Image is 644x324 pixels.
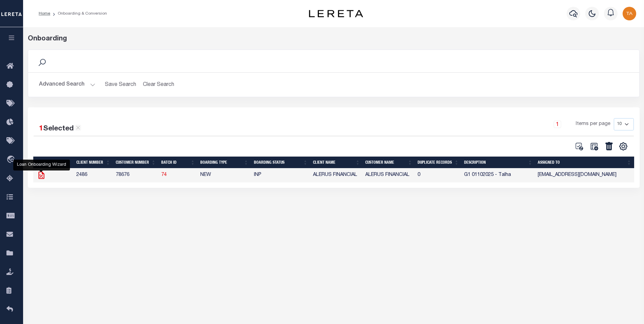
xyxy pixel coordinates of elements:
[251,168,310,182] td: INP
[310,157,363,168] th: Client Name: activate to sort column ascending
[74,157,113,168] th: Client Number: activate to sort column ascending
[415,168,461,182] td: 0
[39,125,43,132] span: 1
[74,168,113,182] td: 2486
[576,121,610,128] span: Items per page
[113,168,159,182] td: 78676
[39,12,50,16] a: Home
[13,160,70,170] div: Loan Onboarding Wizard
[363,168,415,182] td: ALERUS FINANCIAL
[50,11,107,17] li: Onboarding & Conversion
[6,156,17,164] i: travel_explore
[198,168,251,182] td: NEW
[415,157,461,168] th: Duplicate Records: activate to sort column ascending
[39,124,81,134] div: Selected
[535,168,634,182] td: [EMAIL_ADDRESS][DOMAIN_NAME]
[363,157,415,168] th: Customer Name: activate to sort column ascending
[535,157,634,168] th: Assigned To: activate to sort column ascending
[310,168,363,182] td: ALERUS FINANCIAL
[140,78,177,91] button: Clear Search
[461,157,535,168] th: Description: activate to sort column ascending
[161,173,167,177] a: 74
[198,157,251,168] th: Boarding Type: activate to sort column ascending
[113,157,159,168] th: Customer Number: activate to sort column ascending
[554,121,561,128] a: 1
[39,78,95,91] button: Advanced Search
[28,34,640,44] div: Onboarding
[309,10,363,17] img: logo-dark.svg
[101,78,140,91] button: Save Search
[159,157,198,168] th: Batch ID: activate to sort column ascending
[623,7,636,20] img: svg+xml;base64,PHN2ZyB4bWxucz0iaHR0cDovL3d3dy53My5vcmcvMjAwMC9zdmciIHBvaW50ZXItZXZlbnRzPSJub25lIi...
[251,157,310,168] th: Boarding Status: activate to sort column ascending
[461,168,535,182] td: G1 01102025 - Talha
